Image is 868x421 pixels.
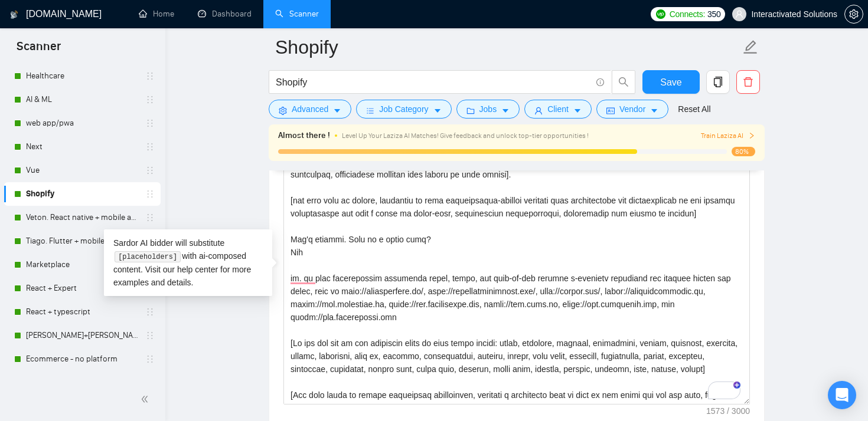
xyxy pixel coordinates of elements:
span: Almost there ! [278,129,330,142]
img: upwork-logo.png [656,9,665,19]
a: Tiago. Flutter + mobile app [26,229,138,253]
button: setting [844,5,863,24]
button: delete [736,70,760,94]
span: Client [547,103,569,116]
span: copy [707,77,729,87]
span: holder [145,354,155,364]
a: Shopify [26,182,138,206]
span: caret-down [433,106,442,115]
button: userClientcaret-down [524,100,592,119]
span: holder [145,331,155,340]
span: holder [145,95,155,104]
a: Healthcare [26,64,138,88]
span: 80% [732,147,755,156]
span: Level Up Your Laziza AI Matches! Give feedback and unlock top-tier opportunities ! [342,131,589,140]
button: search [612,70,635,94]
a: Next [26,135,138,159]
span: Save [660,75,681,90]
button: settingAdvancedcaret-down [269,100,351,119]
span: Advanced [292,103,328,116]
div: Open Intercom Messenger [828,381,856,409]
a: [PERSON_NAME]+[PERSON_NAME]. Python, django [26,324,138,347]
a: Veton. React native + mobile app [26,206,138,229]
button: Train Laziza AI [701,130,755,142]
span: Vendor [619,103,645,116]
textarea: To enrich screen reader interactions, please activate Accessibility in Grammarly extension settings [283,139,750,404]
span: user [534,106,543,115]
span: Jobs [479,103,497,116]
button: idcardVendorcaret-down [596,100,668,119]
span: holder [145,189,155,199]
span: edit [743,40,758,55]
span: holder [145,142,155,152]
input: Search Freelance Jobs... [276,75,591,90]
button: Save [642,70,700,94]
span: caret-down [501,106,510,115]
a: AI & ML [26,88,138,111]
a: searchScanner [275,9,319,19]
span: holder [145,166,155,175]
a: Reset All [678,103,710,116]
a: Marketplace [26,253,138,277]
button: barsJob Categorycaret-down [356,100,451,119]
span: folder [466,106,475,115]
button: copy [706,70,730,94]
span: info-circle [596,78,604,86]
img: logo [10,5,18,24]
span: holder [145,236,155,246]
button: folderJobscaret-down [456,100,520,119]
span: bars [366,106,374,115]
a: Laravel (team+Individual) [26,371,138,394]
a: homeHome [139,9,174,19]
a: web app/pwa [26,111,138,135]
span: idcard [606,106,615,115]
a: setting [844,9,863,19]
span: caret-down [650,106,658,115]
span: search [612,77,635,87]
span: caret-down [573,106,582,115]
span: user [735,10,743,18]
span: caret-down [333,106,341,115]
span: holder [145,260,155,269]
span: Scanner [7,38,70,63]
a: React + typescript [26,300,138,324]
span: Job Category [379,103,428,116]
span: holder [145,213,155,222]
a: Vue [26,159,138,182]
span: right [748,132,755,139]
a: React + Expert [26,277,138,300]
span: setting [279,106,287,115]
input: Scanner name... [275,32,740,62]
span: 350 [707,8,720,21]
span: delete [737,77,759,87]
a: dashboardDashboard [198,9,252,19]
a: Ecommerce - no platform [26,347,138,371]
span: double-left [141,393,152,405]
span: setting [845,9,863,19]
span: holder [145,284,155,293]
span: holder [145,119,155,128]
span: holder [145,71,155,81]
span: holder [145,307,155,317]
span: Connects: [670,8,705,21]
